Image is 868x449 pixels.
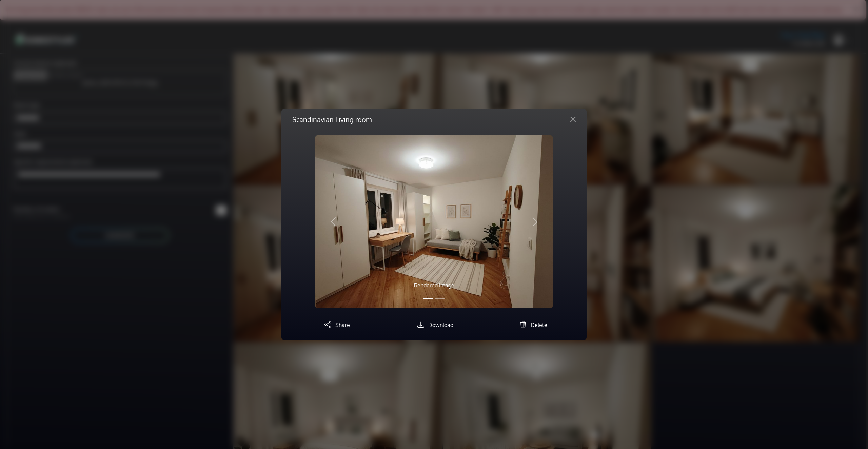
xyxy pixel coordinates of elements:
span: Delete [531,321,547,328]
span: Download [428,321,453,328]
button: Slide 1 [423,295,433,303]
button: Close [565,114,581,125]
button: Slide 2 [435,295,445,303]
h5: Scandinavian Living room [292,114,372,124]
a: Download [415,321,453,328]
button: Delete [517,319,547,329]
a: Share [322,321,350,328]
img: homestyler-20250923-1-nfivel.jpg [315,135,553,309]
span: Share [335,321,350,328]
p: Rendered image [351,281,517,289]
